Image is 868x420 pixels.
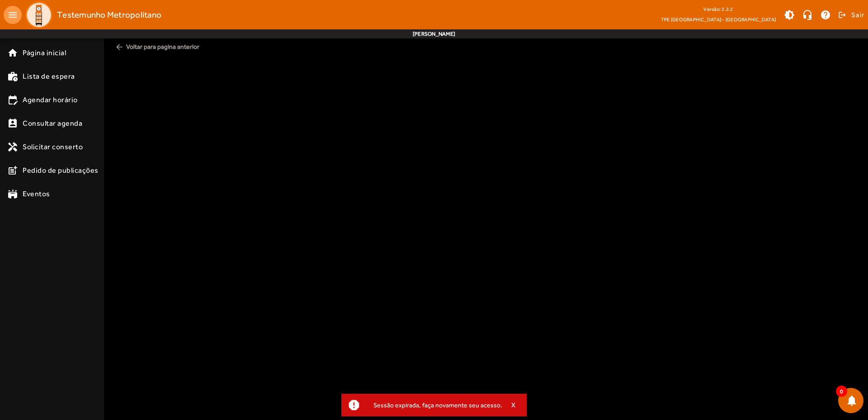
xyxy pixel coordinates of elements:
[57,8,161,22] span: Testemunho Metropolitano
[115,42,124,52] mat-icon: arrow_back
[22,1,161,28] a: Testemunho Metropolitano
[502,401,525,409] button: X
[347,398,361,412] mat-icon: report
[25,1,52,28] img: Logo TPE
[661,15,776,24] span: TPE [GEOGRAPHIC_DATA] - [GEOGRAPHIC_DATA]
[661,4,776,15] div: Versão: 2.2.2
[836,386,847,397] span: 0
[7,47,18,58] mat-icon: home
[366,399,502,411] div: Sessão expirada, faça novamente seu acesso.
[23,47,66,58] span: Página inicial
[511,401,516,409] span: X
[4,6,22,24] mat-icon: menu
[837,8,864,22] button: Sair
[111,38,861,55] span: Voltar para pagina anterior
[851,8,864,22] span: Sair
